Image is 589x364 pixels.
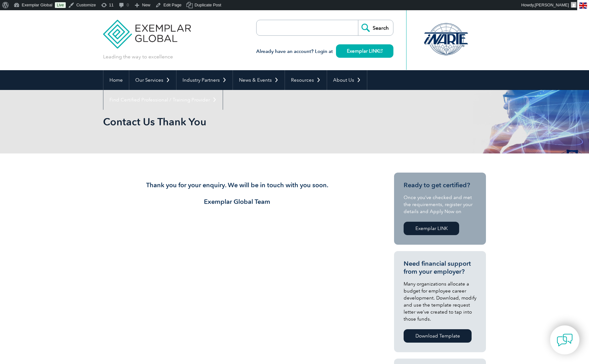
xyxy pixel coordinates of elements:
p: Many organizations allocate a budget for employee career development. Download, modify and use th... [404,280,476,323]
a: Our Services [129,70,176,90]
a: Exemplar LINK [336,44,393,58]
h3: Ready to get certified? [404,181,476,189]
h3: Thank you for your enquiry. We will be in touch with you soon. [103,181,371,189]
h3: Need financial support from your employer? [404,260,476,276]
input: Search [358,20,393,35]
h3: Already have an account? Login at [256,48,393,56]
img: Exemplar Global [103,10,191,48]
p: Leading the way to excellence [103,53,173,60]
h1: Contact Us Thank You [103,115,348,128]
a: News & Events [233,70,285,90]
img: en [579,3,587,9]
a: Find Certified Professional / Training Provider [103,90,223,110]
a: Exemplar LINK [404,222,459,235]
a: Home [103,70,129,90]
a: About Us [327,70,367,90]
a: Download Template [404,329,472,343]
img: open_square.png [379,49,383,53]
span: [PERSON_NAME] [535,3,569,7]
a: Resources [285,70,327,90]
a: Live [55,2,66,8]
p: Once you’ve checked and met the requirements, register your details and Apply Now on [404,194,476,215]
img: contact-chat.png [557,332,573,348]
h3: Exemplar Global Team [103,198,371,206]
a: Industry Partners [176,70,233,90]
